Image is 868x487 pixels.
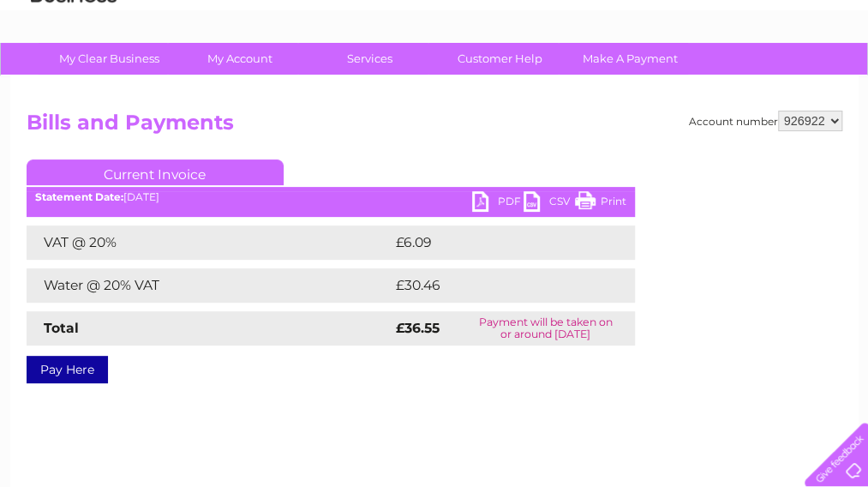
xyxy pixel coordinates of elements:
a: CSV [524,191,575,216]
a: Current Invoice [27,159,284,185]
td: VAT @ 20% [27,225,392,260]
a: Services [299,43,440,75]
img: logo.png [30,45,117,97]
a: Pay Here [27,356,108,383]
a: My Clear Business [39,43,180,75]
a: 0333 014 3131 [545,9,663,30]
a: Blog [719,73,744,86]
b: Statement Date: [35,190,123,203]
a: Telecoms [657,73,709,86]
a: Contact [754,73,796,86]
a: Customer Help [429,43,571,75]
strong: £36.55 [396,320,440,336]
td: Payment will be taken on or around [DATE] [457,311,635,346]
a: Energy [609,73,647,86]
div: Account number [689,111,842,131]
td: £30.46 [392,268,602,303]
a: PDF [472,191,524,216]
strong: Total [44,320,79,336]
td: Water @ 20% VAT [27,268,392,303]
a: Print [575,191,626,216]
a: Log out [811,73,852,86]
td: £6.09 [392,225,596,260]
a: My Account [169,43,310,75]
a: Make A Payment [560,43,701,75]
h2: Bills and Payments [27,111,842,143]
div: Clear Business is a trading name of Verastar Limited (registered in [GEOGRAPHIC_DATA] No. 3667643... [30,9,840,83]
a: Water [566,73,599,86]
div: [DATE] [27,191,635,203]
